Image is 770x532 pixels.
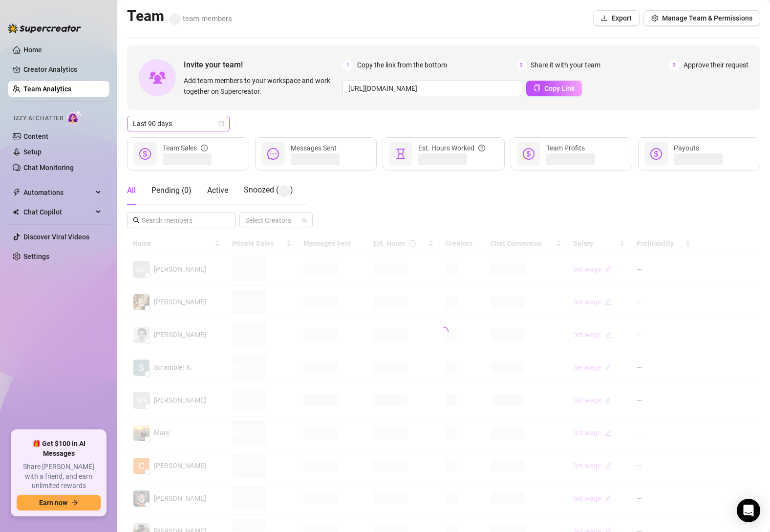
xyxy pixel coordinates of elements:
a: Chat Monitoring [23,164,74,171]
span: hourglass [395,148,406,160]
span: Share [PERSON_NAME] with a friend, and earn unlimited rewards [17,462,101,491]
span: Copy Link [544,85,575,92]
span: setting [651,15,658,21]
span: Snoozed ( ) [244,185,293,194]
a: Content [23,132,48,140]
span: 1 [342,60,353,70]
span: Automations [23,185,93,200]
span: Last 90 days [133,116,224,131]
img: logo-BBDzfeDw.svg [8,23,81,33]
span: message [267,148,279,160]
a: Home [23,46,42,54]
span: Add team members to your workspace and work together on Supercreator. [184,75,339,97]
div: Team Sales [163,143,208,153]
span: team [301,217,307,223]
span: team members [169,14,232,23]
span: dollar-circle [523,148,535,160]
div: Pending ( 0 ) [151,185,192,196]
span: Export [612,14,632,22]
img: AI Chatter [67,110,82,124]
span: Manage Team & Permissions [662,14,752,22]
a: Creator Analytics [23,62,102,77]
button: Earn nowarrow-right [17,495,101,511]
span: calendar [218,121,224,127]
span: Copy the link from the bottom [357,60,447,70]
input: Search members [142,215,222,226]
span: Payouts [674,144,699,152]
span: 2 [516,60,527,70]
span: Earn now [39,499,67,507]
span: 3 [669,60,680,70]
span: Active [207,186,228,195]
span: Team Profits [546,144,585,152]
button: Copy Link [526,81,582,96]
div: All [127,185,136,196]
span: Messages Sent [291,144,337,152]
span: thunderbolt [13,189,21,196]
h2: Team [127,7,232,25]
div: Est. Hours Worked [418,143,485,153]
a: Settings [23,253,49,260]
img: Chat Copilot [13,209,19,215]
span: copy [534,85,540,91]
a: Discover Viral Videos [23,233,89,241]
button: Export [593,10,640,26]
a: Setup [23,148,42,156]
span: arrow-right [71,499,78,506]
a: Team Analytics [23,85,71,93]
span: question-circle [478,143,485,153]
span: Chat Copilot [23,204,93,220]
span: info-circle [201,143,208,153]
span: Share it with your team [531,60,600,70]
span: dollar-circle [650,148,662,160]
span: Approve their request [684,60,749,70]
span: loading [437,325,450,338]
span: Invite your team! [184,59,342,71]
span: search [133,217,140,224]
button: Manage Team & Permissions [643,10,760,26]
span: download [601,15,608,21]
div: Open Intercom Messenger [737,499,760,522]
span: Izzy AI Chatter [14,114,63,123]
span: 🎁 Get $100 in AI Messages [17,439,101,458]
span: dollar-circle [139,148,151,160]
